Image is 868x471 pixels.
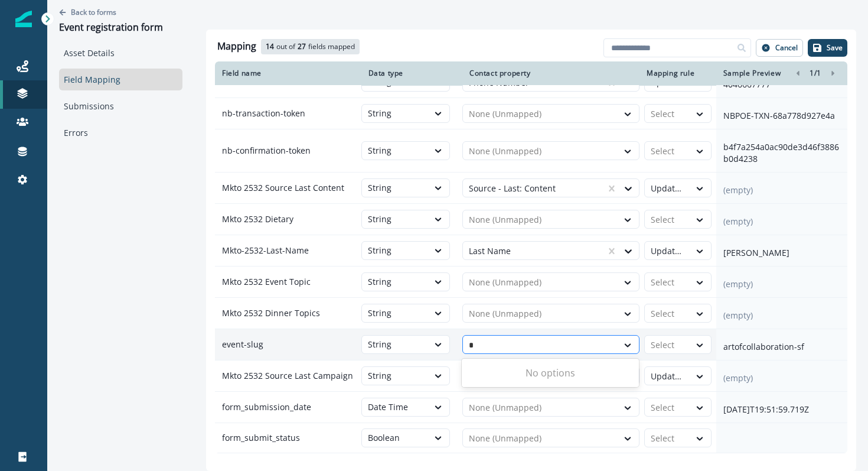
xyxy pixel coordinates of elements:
[215,303,361,324] p: Mkto 2532 Dinner Topics
[647,69,709,78] div: Mapping rule
[215,397,361,418] p: form_submission_date
[276,41,295,52] p: out of
[215,365,361,386] p: Mkto 2532 Source Last Campaign
[215,209,361,230] p: Mkto 2532 Dietary
[215,140,361,161] p: nb-confirmation-token
[368,213,422,225] div: String
[266,41,274,52] p: 14
[723,141,840,165] p: b4f7a254a0ac90de3d46f3886b0d4238
[810,69,821,78] p: 1 / 1
[368,145,422,157] div: String
[723,310,840,321] p: (empty)
[469,69,531,78] p: Contact property
[368,108,422,119] div: String
[827,44,843,52] p: Save
[368,339,422,350] div: String
[215,177,361,199] p: Mkto 2532 Source Last Content
[368,69,455,78] div: Data type
[723,69,781,78] p: Sample Preview
[368,307,422,319] div: String
[462,361,639,385] div: No options
[723,110,840,122] p: NBPOE-TXN-68a778d927e4a
[368,276,422,288] div: String
[59,95,182,117] a: Submissions
[215,427,361,449] p: form_submit_status
[723,278,840,290] p: (empty)
[71,7,116,17] p: Back to forms
[59,122,182,144] a: Errors
[222,69,354,78] div: Field name
[791,66,805,80] button: left-icon
[775,44,798,52] p: Cancel
[368,432,422,444] div: Boolean
[298,41,306,52] p: 27
[723,216,840,228] p: (empty)
[15,11,32,27] img: Inflection
[215,334,361,355] p: event-slug
[723,341,840,353] p: artofcollaboration-sf
[215,103,361,124] p: nb-transaction-token
[723,404,840,415] p: [DATE]T19:51:59.719Z
[59,69,182,90] a: Field Mapping
[723,184,840,196] p: (empty)
[308,41,355,52] p: fields mapped
[826,66,840,80] button: Right-forward-icon
[723,372,840,384] p: (empty)
[368,401,422,413] div: Date Time
[215,240,361,261] p: Mkto-2532-Last-Name
[368,182,422,194] div: String
[59,22,163,35] div: Event registration form
[217,41,256,52] h2: Mapping
[59,42,182,64] a: Asset Details
[368,245,422,256] div: String
[215,271,361,293] p: Mkto 2532 Event Topic
[59,7,116,17] button: Go back
[723,247,840,259] p: [PERSON_NAME]
[368,370,422,382] div: String
[808,39,847,57] button: Save
[756,39,803,57] button: Cancel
